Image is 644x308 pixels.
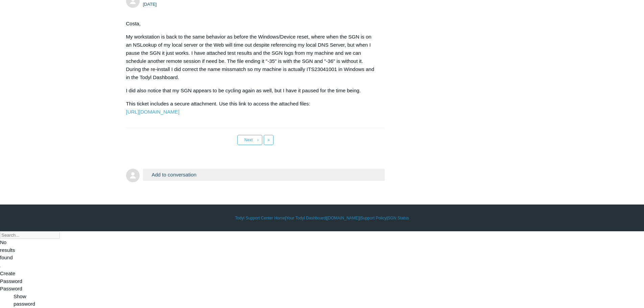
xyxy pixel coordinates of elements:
[126,33,378,81] p: My workstation is back to the same behavior as before the Windows/Device reset, where when the SG...
[126,109,180,115] a: [URL][DOMAIN_NAME]
[126,100,378,116] p: This ticket includes a secure attachment. Use this link to access the attached files:
[244,138,253,142] span: Next
[126,87,378,95] p: I did also notice that my SGN appears to be cycling again as well, but I have it paused for the t...
[143,2,157,7] time: 07/16/2025, 11:51
[327,215,359,221] a: [DOMAIN_NAME]
[257,138,259,142] span: ›
[237,135,262,145] a: Next
[286,215,326,221] a: Your Todyl Dashboard
[360,215,386,221] a: Support Policy
[388,215,409,221] a: SGN Status
[126,20,378,28] p: Costa,
[235,215,285,221] a: Todyl Support Center Home
[267,138,270,142] span: »
[126,215,518,221] div: | | | |
[143,169,385,181] button: Add to conversation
